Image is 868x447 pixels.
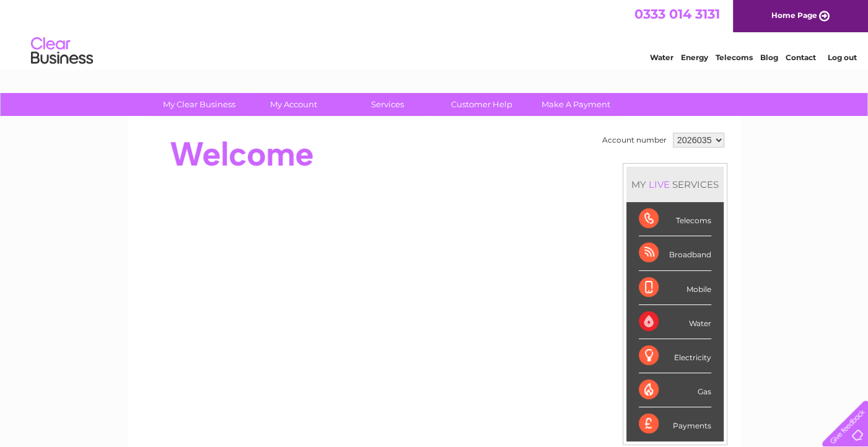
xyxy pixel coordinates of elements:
td: Account number [599,130,670,151]
div: Mobile [639,271,711,305]
div: Electricity [639,339,711,373]
a: My Clear Business [148,93,250,116]
a: Services [336,93,439,116]
img: logo.png [30,32,94,70]
a: Log out [827,53,856,62]
div: Gas [639,373,711,407]
a: Blog [760,53,778,62]
a: Water [650,53,673,62]
div: Water [639,305,711,339]
div: Clear Business is a trading name of Verastar Limited (registered in [GEOGRAPHIC_DATA] No. 3667643... [142,7,727,60]
div: MY SERVICES [626,167,724,202]
div: Broadband [639,236,711,270]
a: Make A Payment [525,93,627,116]
a: Energy [681,53,708,62]
a: Customer Help [431,93,533,116]
a: Contact [786,53,816,62]
div: Telecoms [639,202,711,236]
a: 0333 014 3131 [634,6,720,22]
a: Telecoms [716,53,753,62]
a: My Account [242,93,344,116]
div: Payments [639,407,711,441]
div: LIVE [646,179,672,190]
